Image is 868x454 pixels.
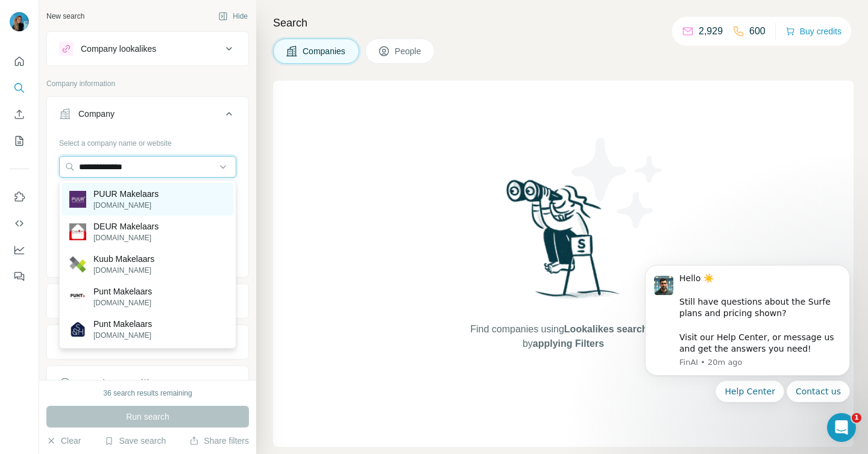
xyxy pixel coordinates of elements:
[69,256,86,273] img: Kuub Makelaars
[10,213,29,234] button: Use Surfe API
[46,78,249,89] p: Company information
[93,188,159,200] p: PUUR Makelaars
[47,34,248,63] button: Company lookalikes
[749,24,766,39] p: 600
[785,23,841,40] button: Buy credits
[10,104,29,125] button: Enrich CSV
[93,232,159,243] p: [DOMAIN_NAME]
[47,287,248,316] button: Industry
[627,225,868,421] iframe: Intercom notifications message
[93,297,152,308] p: [DOMAIN_NAME]
[564,129,672,237] img: Surfe Illustration - Stars
[10,266,29,287] button: Feedback
[564,324,648,334] span: Lookalikes search
[93,200,159,211] p: [DOMAIN_NAME]
[699,24,723,39] p: 2,929
[827,413,856,442] iframe: Intercom live chat
[93,330,152,341] p: [DOMAIN_NAME]
[69,223,86,240] img: DEUR Makelaars
[10,77,29,99] button: Search
[303,45,347,57] span: Companies
[395,45,423,57] span: People
[47,328,248,356] button: HQ location
[81,43,156,55] div: Company lookalikes
[59,133,236,149] div: Select a company name or website
[93,253,154,265] p: Kuub Makelaars
[46,435,81,447] button: Clear
[104,435,166,447] button: Save search
[467,322,659,351] span: Find companies using or by
[501,176,626,311] img: Surfe Illustration - Woman searching with binoculars
[93,285,152,297] p: Punt Makelaars
[210,7,256,25] button: Hide
[189,435,249,447] button: Share filters
[10,51,29,72] button: Quick start
[69,288,86,305] img: Punt Makelaars
[10,12,29,31] img: Avatar
[10,130,29,152] button: My lists
[93,265,154,276] p: [DOMAIN_NAME]
[93,318,152,330] p: Punt Makelaars
[10,239,29,261] button: Dashboard
[46,11,84,22] div: New search
[10,186,29,208] button: Use Surfe on LinkedIn
[69,321,86,338] img: Punt Makelaars
[533,338,604,349] span: applying Filters
[47,368,248,397] button: Annual revenue ($)
[852,413,861,423] span: 1
[47,99,248,133] button: Company
[69,191,86,208] img: PUUR Makelaars
[93,220,159,232] p: DEUR Makelaars
[78,108,115,120] div: Company
[78,377,150,389] div: Annual revenue ($)
[273,14,854,31] h4: Search
[103,388,192,399] div: 36 search results remaining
